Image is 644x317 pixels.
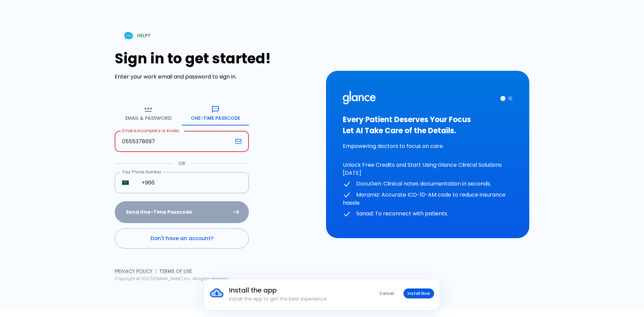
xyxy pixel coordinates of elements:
span: Copyright © 2021 [DOMAIN_NAME] Inc. All rights reserved. [115,276,229,281]
p: OR [178,160,185,167]
p: Empowering doctors to focus on care. [343,142,513,150]
a: HELP? [115,27,158,44]
img: unknown [122,180,129,185]
h3: Every Patient Deserves Your Focus Let AI Take Care of the Details. [343,114,513,136]
button: Email & Password [115,101,182,125]
h1: Sign in to get started! [115,50,318,67]
p: Unlock Free Credits and Start Using Glance Clinical Solutions [DATE] [343,161,513,177]
p: Install the app to get the best experience. [229,296,358,302]
span: | [155,268,157,274]
p: Enter your work email and password to sign in. [115,73,318,81]
a: Don't have an account? [115,228,249,249]
p: Sanad: To reconnect with patients. [343,210,513,218]
a: Terms of Use [159,268,192,274]
p: Moramiz: Accurate ICD-10-AM code to reduce insurance hassle. [343,191,513,207]
button: One-Time Passcode [182,101,249,125]
h6: Install the app [229,285,358,296]
button: Cancel [375,288,398,298]
p: DocuGen: Clinical notes documentation in seconds. [343,180,513,188]
a: Privacy Policy [115,268,153,274]
img: Chat Support [123,30,135,42]
button: Select country [119,177,131,189]
button: Install Now [404,288,434,298]
input: dr.ahmed@clinic.com [115,131,232,152]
